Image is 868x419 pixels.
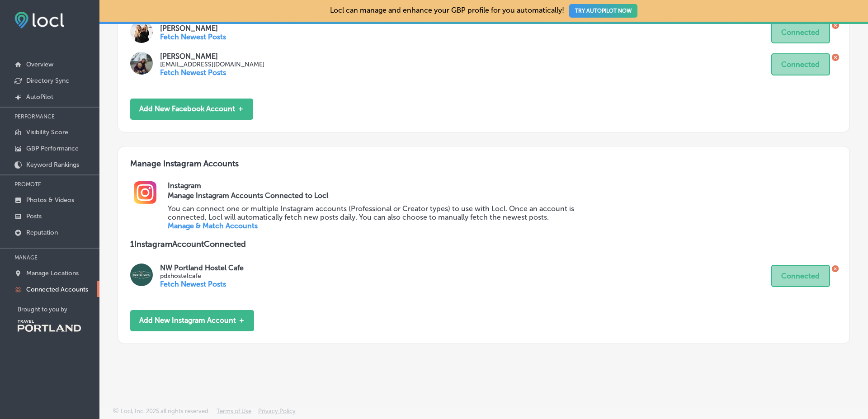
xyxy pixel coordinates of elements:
[160,280,244,288] p: Fetch Newest Posts
[771,53,830,75] button: Connected
[26,286,88,293] p: Connected Accounts
[160,24,226,33] p: [PERSON_NAME]
[168,204,603,221] p: You can connect one or multiple Instagram accounts (Professional or Creator types) to use with Lo...
[26,77,69,85] p: Directory Sync
[160,68,264,77] p: Fetch Newest Posts
[26,212,42,220] p: Posts
[168,191,603,200] h3: Manage Instagram Accounts Connected to Locl
[26,161,79,169] p: Keyword Rankings
[18,320,81,332] img: Travel Portland
[217,408,251,419] a: Terms of Use
[26,145,79,152] p: GBP Performance
[168,181,837,190] h2: Instagram
[26,269,79,277] p: Manage Locations
[26,93,53,101] p: AutoPilot
[258,408,296,419] a: Privacy Policy
[130,159,837,181] h3: Manage Instagram Accounts
[160,52,264,61] p: [PERSON_NAME]
[26,196,74,204] p: Photos & Videos
[160,33,226,41] p: Fetch Newest Posts
[160,272,244,280] p: pdxhostelcafe
[569,4,637,18] button: TRY AUTOPILOT NOW
[26,128,68,136] p: Visibility Score
[130,310,254,331] button: Add New Instagram Account ＋
[160,264,244,272] p: NW Portland Hostel Cafe
[130,239,837,249] p: 1 Instagram Account Connected
[160,61,264,68] p: [EMAIL_ADDRESS][DOMAIN_NAME]
[26,61,53,68] p: Overview
[26,229,58,236] p: Reputation
[771,21,830,43] button: Connected
[18,306,99,313] p: Brought to you by
[121,408,210,414] p: Locl, Inc. 2025 all rights reserved.
[771,265,830,287] button: Connected
[130,99,253,120] button: Add New Facebook Account ＋
[168,221,258,230] a: Manage & Match Accounts
[14,12,64,28] img: fda3e92497d09a02dc62c9cd864e3231.png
